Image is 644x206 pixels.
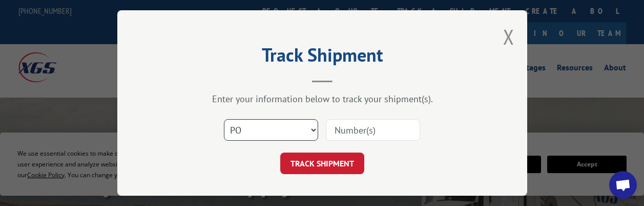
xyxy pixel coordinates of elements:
[326,119,420,141] input: Number(s)
[169,93,476,105] div: Enter your information below to track your shipment(s).
[503,23,514,50] button: Close modal
[609,171,637,199] div: Open chat
[169,48,476,67] h2: Track Shipment
[280,153,364,174] button: TRACK SHIPMENT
